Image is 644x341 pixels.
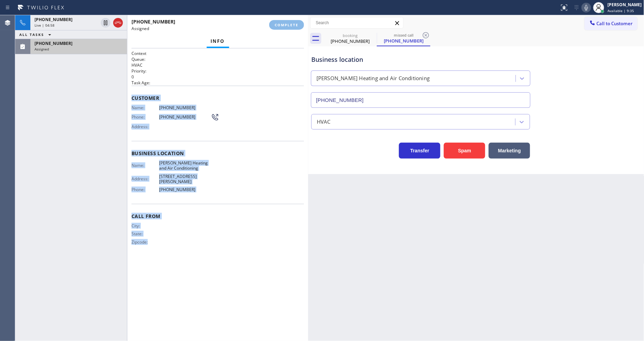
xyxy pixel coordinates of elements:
[131,163,159,168] span: Name:
[131,56,304,62] h2: Queue:
[35,23,55,28] span: Live | 04:58
[131,176,159,181] span: Address:
[159,174,211,184] span: [STREET_ADDRESS][PERSON_NAME]
[131,223,159,228] span: City:
[131,150,304,157] span: Business location
[608,8,634,13] span: Available | 9:35
[131,114,159,120] span: Phone:
[324,33,376,38] div: booking
[131,124,159,129] span: Address:
[311,55,530,64] div: Business location
[399,143,440,159] button: Transfer
[316,75,430,83] div: [PERSON_NAME] Heating and Air Conditioning
[159,114,211,120] span: [PHONE_NUMBER]
[324,38,376,44] div: [PHONE_NUMBER]
[444,143,485,159] button: Spam
[131,74,304,80] p: 0
[131,50,304,56] h1: Context
[489,143,530,159] button: Marketing
[311,92,530,108] input: Phone Number
[582,3,591,12] button: Mute
[35,17,72,22] span: [PHONE_NUMBER]
[597,20,633,27] span: Call to Customer
[317,118,331,126] div: HVAC
[211,38,225,44] span: Info
[159,160,211,171] span: [PERSON_NAME] Heating and Air Conditioning
[311,17,403,28] input: Search
[378,32,430,38] div: missed call
[35,47,49,51] span: Assigned
[131,68,304,74] h2: Priority:
[131,62,304,68] p: HVAC
[608,2,642,8] div: [PERSON_NAME]
[131,26,149,31] span: Assigned
[15,30,58,39] button: ALL TASKS
[131,213,304,219] span: Call From
[131,80,304,86] h2: Task Age:
[585,17,637,30] button: Call to Customer
[324,31,376,46] div: (602) 316-6815
[275,22,299,27] span: COMPLETE
[131,105,159,110] span: Name:
[131,239,159,245] span: Zipcode:
[131,231,159,236] span: State:
[378,31,430,46] div: (323) 775-6653
[378,38,430,44] div: [PHONE_NUMBER]
[101,18,110,28] button: Hold Customer
[159,105,211,110] span: [PHONE_NUMBER]
[131,95,304,101] span: Customer
[131,187,159,192] span: Phone:
[159,187,211,192] span: [PHONE_NUMBER]
[19,32,44,37] span: ALL TASKS
[113,18,123,28] button: Hang up
[131,18,175,25] span: [PHONE_NUMBER]
[269,20,304,30] button: COMPLETE
[35,40,72,46] span: [PHONE_NUMBER]
[207,35,229,48] button: Info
